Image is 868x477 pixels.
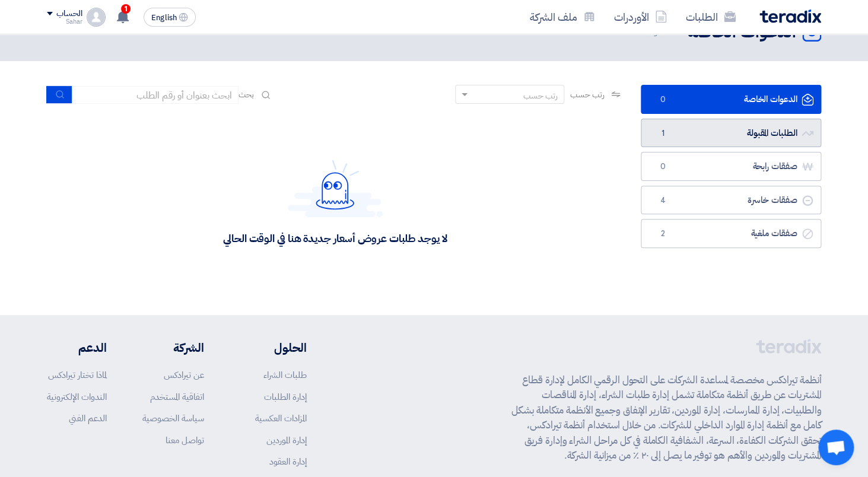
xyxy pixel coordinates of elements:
div: Open chat [818,430,854,465]
a: صفقات ملغية2 [641,219,821,248]
a: الأوردرات [605,3,676,31]
a: الطلبات المقبولة1 [641,119,821,148]
a: صفقات رابحة0 [641,152,821,181]
span: بحث [239,88,254,101]
a: الدعم الفني [69,412,107,425]
span: 0 [656,161,670,173]
a: اتفاقية المستخدم [150,390,204,403]
a: صفقات خاسرة4 [641,186,821,215]
a: إدارة العقود [269,455,307,468]
span: رتب حسب [570,88,604,101]
button: English [144,8,196,27]
a: إدارة الطلبات [264,390,307,403]
a: سياسة الخصوصية [142,412,204,425]
div: Sahar [47,18,82,25]
a: ملف الشركة [520,3,605,31]
span: 2 [656,228,670,240]
span: 0 [656,94,670,106]
p: أنظمة تيرادكس مخصصة لمساعدة الشركات على التحول الرقمي الكامل لإدارة قطاع المشتريات عن طريق أنظمة ... [511,373,821,463]
li: الدعم [47,339,107,357]
a: المزادات العكسية [255,412,307,425]
a: عن تيرادكس [164,368,204,381]
a: تواصل معنا [166,434,204,447]
input: ابحث بعنوان أو رقم الطلب [72,86,239,104]
a: إدارة الموردين [266,434,307,447]
li: الشركة [142,339,204,357]
div: رتب حسب [523,90,558,102]
span: 4 [656,195,670,206]
h2: الدعوات الخاصة [688,21,796,44]
img: profile_test.png [87,8,106,27]
span: 1 [121,4,131,14]
img: Teradix logo [759,9,821,23]
a: الدعوات الخاصة0 [641,85,821,114]
a: لماذا تختار تيرادكس [48,368,107,381]
span: English [151,14,176,22]
div: الحساب [56,9,82,19]
li: الحلول [240,339,307,357]
a: الطلبات [676,3,745,31]
a: الندوات الإلكترونية [47,390,107,403]
div: لا يوجد طلبات عروض أسعار جديدة هنا في الوقت الحالي [223,231,447,245]
img: Hello [288,160,383,217]
span: 1 [656,128,670,139]
a: طلبات الشراء [263,368,307,381]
